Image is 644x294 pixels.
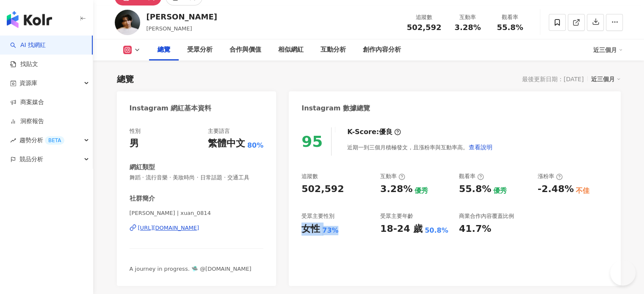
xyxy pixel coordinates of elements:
[321,45,346,55] div: 互動分析
[10,60,38,69] a: 找貼文
[379,127,392,137] div: 優良
[459,183,491,196] div: 55.8%
[19,150,43,169] span: 競品分析
[45,136,64,145] div: BETA
[208,137,245,150] div: 繁體中文
[469,144,492,151] span: 查看說明
[146,25,192,32] span: [PERSON_NAME]
[415,186,428,195] div: 優秀
[407,13,442,22] div: 追蹤數
[278,45,304,55] div: 相似網紅
[130,194,155,203] div: 社群簡介
[494,13,526,22] div: 觀看率
[208,127,230,135] div: 主要語言
[130,104,212,113] div: Instagram 網紅基本資料
[497,23,523,32] span: 55.8%
[576,186,589,195] div: 不佳
[459,223,491,236] div: 41.7%
[10,117,44,126] a: 洞察報告
[363,45,401,55] div: 創作內容分析
[522,76,583,82] div: 最後更新日期：[DATE]
[459,173,484,180] div: 觀看率
[10,98,44,107] a: 商案媒合
[130,209,264,217] span: [PERSON_NAME] | xuan_0814
[301,212,334,220] div: 受眾主要性別
[10,137,16,143] span: rise
[468,139,493,156] button: 查看說明
[380,183,412,196] div: 3.28%
[301,133,323,150] div: 95
[425,226,448,235] div: 50.8%
[247,141,263,150] span: 80%
[301,223,320,236] div: 女性
[610,260,636,286] iframe: Help Scout Beacon - Open
[10,41,46,49] a: searchAI 找網紅
[138,224,199,232] div: [URL][DOMAIN_NAME]
[538,173,563,180] div: 漲粉率
[130,174,264,181] span: 舞蹈 · 流行音樂 · 美妝時尚 · 日常話題 · 交通工具
[452,13,484,22] div: 互動率
[301,173,318,180] div: 追蹤數
[591,74,621,85] div: 近三個月
[115,10,140,35] img: KOL Avatar
[158,45,170,55] div: 總覽
[380,223,423,236] div: 18-24 歲
[130,163,155,172] div: 網紅類型
[493,186,507,195] div: 優秀
[7,11,52,28] img: logo
[459,212,514,220] div: 商業合作內容覆蓋比例
[130,224,264,232] a: [URL][DOMAIN_NAME]
[454,23,481,32] span: 3.28%
[130,127,141,135] div: 性別
[130,266,252,272] span: A journey in progress. 🛸 @[DOMAIN_NAME]
[301,104,370,113] div: Instagram 數據總覽
[19,131,64,150] span: 趨勢分析
[593,43,623,57] div: 近三個月
[301,183,344,196] div: 502,592
[117,73,134,85] div: 總覽
[19,74,37,93] span: 資源庫
[407,23,442,32] span: 502,592
[229,45,261,55] div: 合作與價值
[187,45,213,55] div: 受眾分析
[347,139,493,156] div: 近期一到三個月積極發文，且漲粉率與互動率高。
[130,137,139,150] div: 男
[347,127,401,137] div: K-Score :
[322,226,338,235] div: 73%
[380,173,405,180] div: 互動率
[538,183,574,196] div: -2.48%
[146,11,217,22] div: [PERSON_NAME]
[380,212,413,220] div: 受眾主要年齡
